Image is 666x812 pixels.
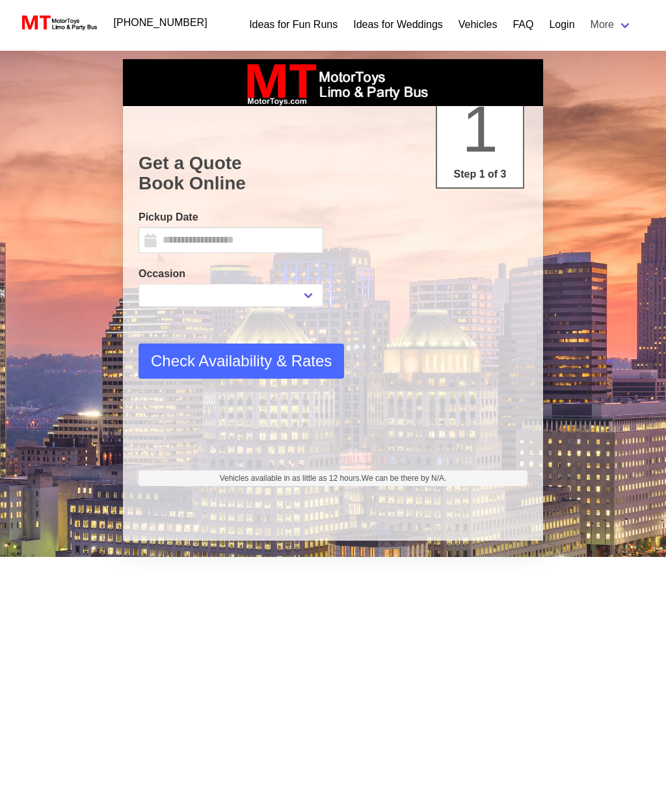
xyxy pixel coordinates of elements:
a: [PHONE_NUMBER] [106,10,215,36]
span: Check Availability & Rates [151,349,332,373]
button: Check Availability & Rates [139,344,344,379]
a: Login [549,17,574,33]
img: MotorToys Logo [18,14,98,32]
label: Pickup Date [139,210,323,225]
a: Ideas for Weddings [353,17,443,33]
h1: Get a Quote Book Online [139,153,527,194]
span: 1 [462,92,498,165]
p: Step 1 of 3 [442,167,518,182]
span: We can be there by N/A. [362,474,447,483]
a: More [583,12,640,38]
label: Occasion [139,266,323,282]
span: Vehicles available in as little as 12 hours. [220,472,447,484]
img: box_logo_brand.jpeg [235,59,431,106]
a: FAQ [513,17,533,33]
a: Ideas for Fun Runs [249,17,338,33]
a: Vehicles [459,17,498,33]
